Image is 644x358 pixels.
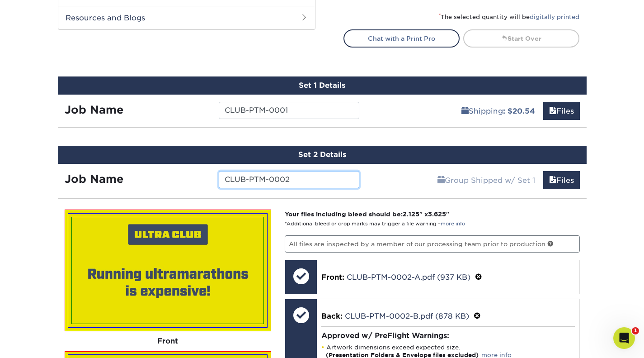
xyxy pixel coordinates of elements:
span: shipping [461,107,469,115]
a: CLUB-PTM-0002-B.pdf (878 KB) [345,312,469,320]
a: Chat with a Print Pro [343,29,460,48]
span: shipping [437,176,445,185]
div: Set 2 Details [58,146,587,164]
small: *Additional bleed or crop marks may trigger a file warning – [285,221,465,227]
strong: Job Name [65,172,123,186]
small: The selected quantity will be [439,14,579,20]
span: 3.625 [428,210,446,218]
iframe: Intercom live chat [613,327,635,349]
span: files [549,107,556,115]
a: digitally printed [530,14,579,20]
p: All files are inspected by a member of our processing team prior to production. [285,235,580,253]
span: Front: [321,273,344,282]
strong: Job Name [65,103,123,116]
span: Back: [321,312,343,320]
div: Front [65,331,272,351]
strong: Your files including bleed should be: " x " [285,210,449,218]
a: Start Over [463,29,579,48]
b: : $20.54 [503,107,535,115]
input: Enter a job name [219,102,359,119]
a: Files [543,171,580,189]
span: files [549,176,556,185]
a: Group Shipped w/ Set 1 [432,171,541,189]
h4: Approved w/ PreFlight Warnings: [321,331,575,340]
h2: Resources and Blogs [58,6,315,29]
a: CLUB-PTM-0002-A.pdf (937 KB) [347,273,470,282]
span: 2.125 [403,210,419,218]
input: Enter a job name [219,171,359,188]
div: Set 1 Details [58,76,587,95]
span: 1 [632,327,639,334]
a: Shipping: $20.54 [456,102,541,120]
a: Files [543,102,580,120]
a: more info [441,221,465,227]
